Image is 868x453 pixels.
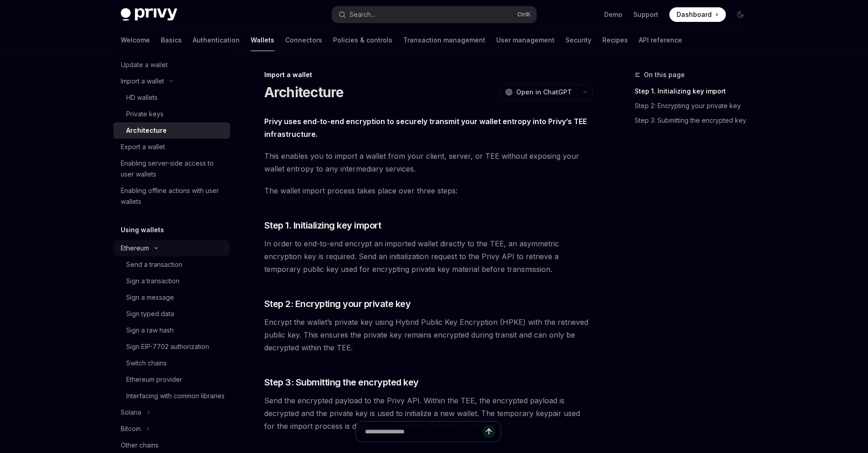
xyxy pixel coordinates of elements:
span: Step 2: Encrypting your private key [264,297,411,310]
a: Step 3: Submitting the encrypted key [635,113,755,128]
a: Basics [161,29,182,51]
a: Step 1. Initializing key import [635,84,755,99]
span: Dashboard [677,10,712,19]
a: Recipes [602,29,628,51]
div: Ethereum provider [126,374,182,385]
a: Sign a raw hash [113,322,230,338]
div: Enabling server-side access to user wallets [121,158,225,180]
span: In order to end-to-end encrypt an imported wallet directly to the TEE, an asymmetric encryption k... [264,237,593,276]
a: Enabling offline actions with user wallets [113,182,230,210]
div: Enabling offline actions with user wallets [121,185,225,207]
div: Ethereum [121,243,149,254]
div: Import a wallet [264,70,593,79]
div: Private keys [126,109,164,120]
a: Switch chains [113,355,230,371]
a: API reference [639,29,682,51]
a: Interfacing with common libraries [113,388,230,404]
div: Interfacing with common libraries [126,391,225,401]
div: Sign EIP-7702 authorization [126,341,209,352]
a: Sign typed data [113,306,230,322]
a: Wallets [251,29,274,51]
div: Sign a transaction [126,276,180,286]
div: Search... [349,9,375,20]
div: Import a wallet [121,76,164,87]
a: Send a transaction [113,256,230,273]
span: Encrypt the wallet’s private key using Hybrid Public Key Encryption (HPKE) with the retrieved pub... [264,316,593,354]
button: Open in ChatGPT [499,84,577,100]
a: Step 2: Encrypting your private key [635,99,755,113]
div: Send a transaction [126,259,182,270]
a: Policies & controls [333,29,392,51]
span: Step 1. Initializing key import [264,219,381,232]
a: Enabling server-side access to user wallets [113,155,230,182]
div: Solana [121,407,141,418]
img: dark logo [121,8,177,21]
a: HD wallets [113,89,230,106]
a: Sign a message [113,289,230,306]
a: Demo [604,10,622,19]
span: Send the encrypted payload to the Privy API. Within the TEE, the encrypted payload is decrypted a... [264,394,593,432]
span: The wallet import process takes place over three steps: [264,184,593,197]
button: Search...CtrlK [332,6,536,23]
a: Export a wallet [113,139,230,155]
div: Architecture [126,125,167,136]
div: Sign a message [126,292,174,303]
h1: Architecture [264,84,344,100]
a: Ethereum provider [113,371,230,388]
h5: Using wallets [121,224,164,235]
span: On this page [644,69,685,80]
a: Sign a transaction [113,273,230,289]
a: User management [496,29,555,51]
a: Sign EIP-7702 authorization [113,338,230,355]
div: HD wallets [126,92,158,103]
button: Send message [483,425,495,438]
a: Connectors [285,29,322,51]
a: Architecture [113,122,230,139]
div: Other chains [121,440,159,451]
a: Private keys [113,106,230,122]
span: Ctrl K [517,11,531,18]
div: Bitcoin [121,423,141,434]
span: Open in ChatGPT [516,88,572,97]
span: This enables you to import a wallet from your client, server, or TEE without exposing your wallet... [264,150,593,175]
button: Toggle dark mode [733,7,748,22]
div: Export a wallet [121,141,165,152]
strong: Privy uses end-to-end encryption to securely transmit your wallet entropy into Privy’s TEE infras... [264,117,587,139]
span: Step 3: Submitting the encrypted key [264,376,419,389]
div: Switch chains [126,358,167,369]
a: Dashboard [669,7,726,22]
a: Welcome [121,29,150,51]
a: Security [565,29,591,51]
div: Sign a raw hash [126,325,174,336]
div: Sign typed data [126,308,174,319]
a: Support [633,10,658,19]
a: Transaction management [403,29,485,51]
a: Authentication [193,29,240,51]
